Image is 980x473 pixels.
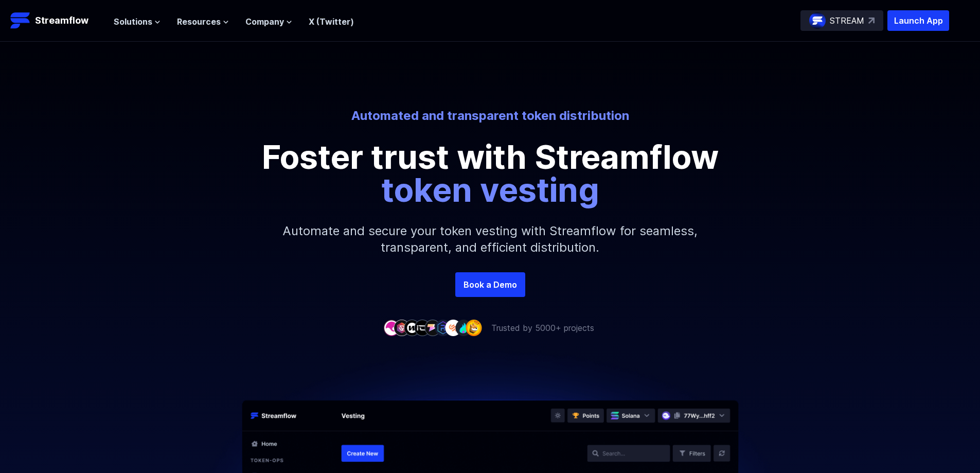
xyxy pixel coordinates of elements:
span: Solutions [114,15,152,28]
span: token vesting [381,170,599,209]
img: company-8 [455,320,472,336]
img: company-5 [424,320,441,336]
button: Company [245,15,292,28]
span: Company [245,15,284,28]
p: Automated and transparent token distribution [205,108,775,124]
a: STREAM [800,10,883,31]
p: Trusted by 5000+ projects [491,322,594,334]
img: company-2 [394,320,410,336]
img: Streamflow Logo [10,10,31,31]
button: Launch App [887,10,949,31]
img: top-right-arrow.svg [868,17,875,24]
img: company-9 [466,320,482,336]
p: STREAM [830,14,864,27]
span: Resources [177,15,221,28]
p: Automate and secure your token vesting with Streamflow for seamless, transparent, and efficient d... [269,206,711,272]
p: Foster trust with Streamflow [259,141,722,206]
a: Streamflow [10,10,103,31]
img: company-1 [383,320,400,336]
img: streamflow-logo-circle.png [809,12,826,29]
button: Resources [177,15,229,28]
p: Streamflow [35,13,88,28]
img: company-7 [445,320,461,336]
img: company-4 [414,320,431,336]
img: company-6 [435,320,451,336]
img: company-3 [404,320,420,336]
a: X (Twitter) [309,16,354,27]
button: Solutions [114,15,161,28]
a: Book a Demo [455,272,525,297]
